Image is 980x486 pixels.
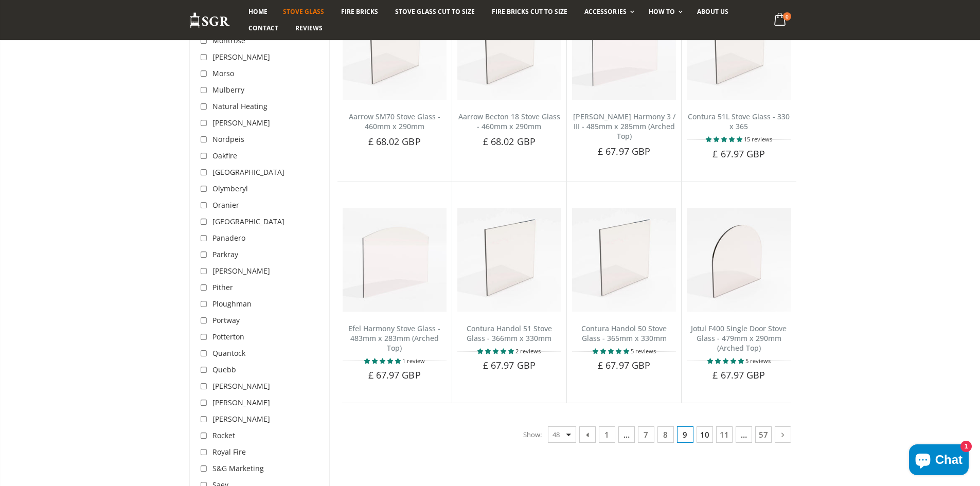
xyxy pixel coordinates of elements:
span: Home [248,7,268,16]
span: 5.00 stars [706,135,744,143]
span: S&G Marketing [212,463,264,473]
a: Fire Bricks [333,4,386,20]
span: Rocket [212,430,235,440]
a: Stove Glass Cut To Size [387,4,483,20]
span: 15 reviews [744,135,772,143]
span: Contact [248,24,278,32]
span: Ploughman [212,299,252,309]
span: £ 67.97 GBP [368,369,421,381]
span: Stove Glass [283,7,324,16]
span: How To [649,7,675,16]
span: Quebb [212,365,236,374]
span: Morso [212,68,234,78]
span: [PERSON_NAME] [212,398,270,407]
span: Stove Glass Cut To Size [395,7,475,16]
span: About us [697,7,728,16]
a: Contura Handol 51 Stove Glass - 366mm x 330mm [467,323,552,343]
a: Contura Handol 50 Stove Glass - 365mm x 330mm [581,323,667,343]
span: Fire Bricks Cut To Size [492,7,567,16]
span: [PERSON_NAME] [212,266,270,276]
span: … [618,426,635,443]
span: [GEOGRAPHIC_DATA] [212,217,284,226]
a: Home [241,4,275,20]
img: Jotul F400 Single Door Stove Glass [687,208,791,312]
span: Accessories [584,7,626,16]
span: [PERSON_NAME] [212,381,270,391]
a: [PERSON_NAME] Harmony 3 / III - 485mm x 285mm (Arched Top) [573,112,675,141]
a: Aarrow Becton 18 Stove Glass - 460mm x 290mm [458,112,560,131]
img: Contura Handol 50 Stove Glass [572,208,676,312]
img: Efel Harmony arched top stove glass [343,208,447,312]
span: £ 67.97 GBP [598,145,650,157]
img: Stove Glass Replacement [189,12,230,29]
span: £ 67.97 GBP [598,359,650,371]
span: 9 [677,426,693,443]
span: Quantock [212,348,245,358]
a: Stove Glass [275,4,332,20]
span: 5.00 stars [364,357,402,365]
span: Parkray [212,249,238,259]
span: Fire Bricks [341,7,378,16]
span: Olymberyl [212,184,248,193]
span: Reviews [295,24,323,32]
a: Fire Bricks Cut To Size [484,4,575,20]
span: 4.80 stars [707,357,745,365]
span: 5.00 stars [593,347,631,355]
a: Contact [241,20,286,37]
span: Mulberry [212,85,244,95]
a: Efel Harmony Stove Glass - 483mm x 283mm (Arched Top) [348,323,440,353]
span: Montrose [212,35,245,45]
span: 5 reviews [631,347,656,355]
a: How To [641,4,688,20]
span: Potterton [212,332,244,341]
span: Oakfire [212,151,237,160]
span: 0 [783,12,791,21]
span: £ 67.97 GBP [712,369,765,381]
span: £ 68.02 GBP [483,135,536,148]
span: Nordpeis [212,134,244,144]
span: … [736,426,752,443]
a: 0 [770,10,791,30]
span: £ 68.02 GBP [368,135,421,148]
a: 7 [638,426,654,443]
a: Aarrow SM70 Stove Glass - 460mm x 290mm [349,112,440,131]
a: Jotul F400 Single Door Stove Glass - 479mm x 290mm (Arched Top) [691,323,787,353]
span: Royal Fire [212,447,246,457]
a: 1 [599,426,615,443]
span: [GEOGRAPHIC_DATA] [212,167,284,177]
span: Show: [523,426,542,443]
span: 5 reviews [745,357,771,365]
span: Natural Heating [212,101,268,111]
a: 57 [755,426,772,443]
a: 10 [697,426,713,443]
span: £ 67.97 GBP [483,359,536,371]
span: Pither [212,282,233,292]
img: Contura Handol 51 Stove Glass [457,208,561,312]
span: £ 67.97 GBP [712,148,765,160]
a: About us [689,4,736,20]
inbox-online-store-chat: Shopify online store chat [906,444,972,478]
a: 8 [657,426,674,443]
a: 11 [716,426,733,443]
a: Reviews [288,20,330,37]
span: [PERSON_NAME] [212,414,270,424]
span: Panadero [212,233,245,243]
span: 2 reviews [515,347,541,355]
span: Oranier [212,200,239,210]
span: 1 review [402,357,425,365]
span: Portway [212,315,240,325]
a: Accessories [577,4,639,20]
span: [PERSON_NAME] [212,52,270,62]
span: 5.00 stars [477,347,515,355]
span: [PERSON_NAME] [212,118,270,128]
a: Contura 51L Stove Glass - 330 x 365 [688,112,790,131]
